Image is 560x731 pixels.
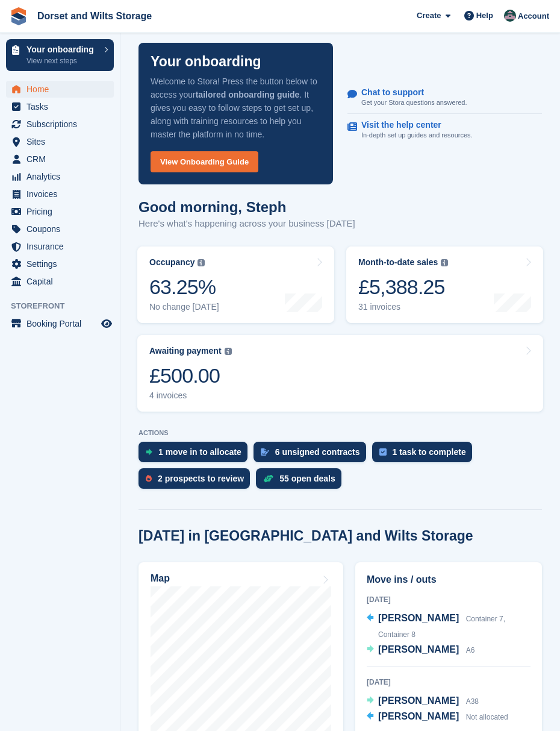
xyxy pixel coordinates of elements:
[137,335,543,412] a: Awaiting payment £500.00 4 invoices
[466,646,475,654] span: A6
[261,448,269,456] img: contract_signature_icon-13c848040528278c33f63329250d36e43548de30e8caae1d1a13099fd9432cc5.svg
[138,468,256,495] a: 2 prospects to review
[361,87,457,98] p: Chat to support
[138,528,473,544] h2: [DATE] in [GEOGRAPHIC_DATA] and Wilts Storage
[466,697,479,706] span: A38
[26,45,98,54] p: Your onboarding
[6,238,114,255] a: menu
[149,257,194,268] div: Occupancy
[361,130,473,140] p: In-depth set up guides and resources.
[6,39,114,71] a: Your onboarding View next steps
[138,429,542,437] p: ACTIONS
[6,186,114,202] a: menu
[11,300,120,312] span: Storefront
[378,695,459,706] span: [PERSON_NAME]
[26,98,99,115] span: Tasks
[158,474,244,483] div: 2 prospects to review
[26,168,99,185] span: Analytics
[378,711,459,721] span: [PERSON_NAME]
[26,55,98,66] p: View next steps
[151,55,261,69] p: Your onboarding
[6,81,114,98] a: menu
[33,6,157,26] a: Dorset and Wilts Storage
[138,442,254,468] a: 1 move in to allocate
[146,475,152,482] img: prospect-51fa495bee0391a8d652442698ab0144808aea92771e9ea1ae160a38d050c398.svg
[149,275,219,300] div: 63.25%
[6,273,114,290] a: menu
[149,363,232,388] div: £500.00
[367,642,474,658] a: [PERSON_NAME] A6
[26,81,99,98] span: Home
[379,448,387,456] img: task-75834270c22a3079a89374b754ae025e5fb1db73e45f91037f5363f120a921f8.svg
[26,221,99,237] span: Coupons
[347,81,542,115] a: Chat to support Get your Stora questions answered.
[476,10,493,22] span: Help
[99,316,114,331] a: Preview store
[367,573,530,587] h2: Move ins / outs
[254,442,372,468] a: 6 unsigned contracts
[26,133,99,150] span: Sites
[10,7,28,25] img: stora-icon-8386f47178a22dfd0bd8f6a31ec36ba5ce8667c1dd55bd0f319d3a0aa187defe.svg
[146,448,152,456] img: move_ins_to_allocate_icon-fdf77a2bb77ea45bf5b3d319d69a93e2d87916cf1d5bf7949dd705db3b84f3ca.svg
[151,573,170,584] h2: Map
[149,302,219,312] div: No change [DATE]
[138,199,355,215] h1: Good morning, Steph
[504,10,516,22] img: Steph Chick
[441,259,448,266] img: icon-info-grey-7440780725fd019a000dd9b08b2336e03edf1995a4989e88bcd33f0948082b44.svg
[26,151,99,168] span: CRM
[358,275,448,300] div: £5,388.25
[6,168,114,185] a: menu
[6,98,114,115] a: menu
[6,133,114,150] a: menu
[367,594,530,605] div: [DATE]
[378,644,459,654] span: [PERSON_NAME]
[151,75,321,141] p: Welcome to Stora! Press the button below to access your . It gives you easy to follow steps to ge...
[225,348,232,355] img: icon-info-grey-7440780725fd019a000dd9b08b2336e03edf1995a4989e88bcd33f0948082b44.svg
[6,116,114,133] a: menu
[151,151,258,172] a: View Onboarding Guide
[138,217,355,231] p: Here's what's happening across your business [DATE]
[26,116,99,133] span: Subscriptions
[466,713,508,721] span: Not allocated
[158,447,241,457] div: 1 move in to allocate
[263,474,273,483] img: deal-1b604bf984904fb50ccaf53a9ad4b4a5d6e5aea283cecdc64d6e3604feb123c2.svg
[417,10,441,22] span: Create
[367,694,479,709] a: [PERSON_NAME] A38
[393,447,466,457] div: 1 task to complete
[256,468,347,495] a: 55 open deals
[346,246,543,323] a: Month-to-date sales £5,388.25 31 invoices
[358,257,438,268] div: Month-to-date sales
[6,221,114,237] a: menu
[378,615,505,639] span: Container 7, Container 8
[26,273,99,290] span: Capital
[6,151,114,168] a: menu
[26,315,99,332] span: Booking Portal
[6,203,114,220] a: menu
[378,613,459,623] span: [PERSON_NAME]
[198,259,205,266] img: icon-info-grey-7440780725fd019a000dd9b08b2336e03edf1995a4989e88bcd33f0948082b44.svg
[347,114,542,146] a: Visit the help center In-depth set up guides and resources.
[367,611,530,642] a: [PERSON_NAME] Container 7, Container 8
[26,203,99,220] span: Pricing
[518,10,549,22] span: Account
[367,709,508,725] a: [PERSON_NAME] Not allocated
[372,442,478,468] a: 1 task to complete
[196,90,300,99] strong: tailored onboarding guide
[358,302,448,312] div: 31 invoices
[367,677,530,688] div: [DATE]
[26,256,99,272] span: Settings
[149,391,232,401] div: 4 invoices
[361,98,467,108] p: Get your Stora questions answered.
[149,346,222,356] div: Awaiting payment
[26,238,99,255] span: Insurance
[26,186,99,202] span: Invoices
[6,315,114,332] a: menu
[137,246,334,323] a: Occupancy 63.25% No change [DATE]
[6,256,114,272] a: menu
[361,120,463,130] p: Visit the help center
[279,474,335,483] div: 55 open deals
[275,447,360,457] div: 6 unsigned contracts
